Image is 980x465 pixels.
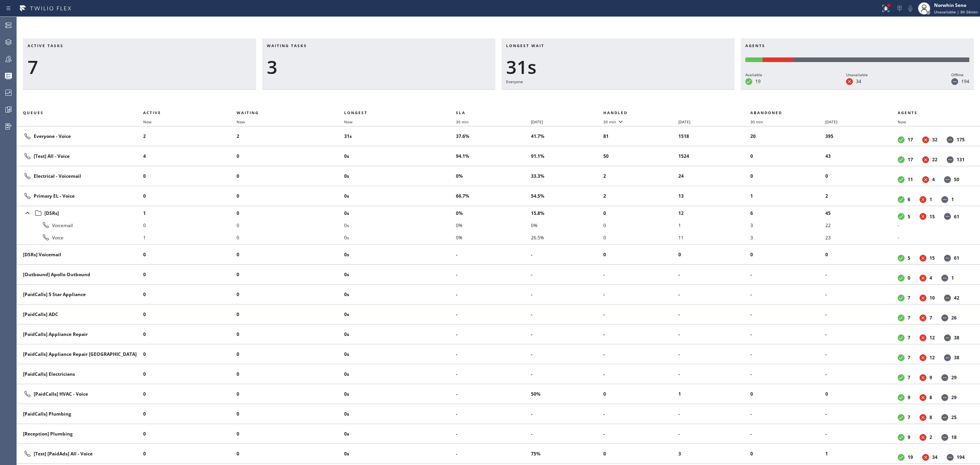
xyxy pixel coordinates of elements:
div: Offline: 194 [794,57,969,62]
li: 395 [825,130,898,142]
li: 22 [825,219,898,231]
li: - [678,269,751,281]
li: 0 [603,207,678,219]
li: - [898,219,971,231]
li: - [750,308,825,321]
li: - [678,348,751,360]
dd: 1 [929,196,932,203]
div: Offline [951,71,969,78]
li: - [603,288,678,301]
dd: 25 [951,414,957,421]
dd: 7 [908,374,910,381]
li: 0s [344,207,456,219]
li: 0 [237,408,345,420]
dd: 7 [929,314,932,321]
li: 0 [603,219,678,231]
li: 0 [143,288,237,301]
li: 0 [825,249,898,261]
dt: Available [898,334,905,341]
li: 12 [678,207,751,219]
dt: Offline [947,156,954,163]
li: 11 [678,231,751,244]
dd: 5 [908,213,910,220]
div: Voicemail [23,221,137,230]
dd: 19 [755,78,761,85]
li: 23 [825,231,898,244]
div: 7 [28,56,252,78]
li: 0 [237,231,345,244]
li: 3 [750,219,825,231]
dt: Available [898,295,905,301]
li: 94.1% [456,150,531,162]
li: 1 [143,231,237,244]
dd: 1 [951,196,954,203]
div: [PaidCalls] ADC [23,311,137,318]
li: - [531,249,603,261]
li: 1524 [678,150,751,162]
li: 0 [678,249,751,261]
span: Now [898,119,906,124]
dt: Unavailable [920,414,926,421]
span: 30 min [456,119,469,124]
dd: 7 [908,334,910,341]
dt: Unavailable [920,213,926,220]
div: Unavailable [846,71,868,78]
li: - [825,408,898,420]
li: 20 [750,130,825,142]
span: 30 min [750,119,763,124]
dd: 12 [929,334,935,341]
li: 24 [678,170,751,182]
span: Agents [898,110,918,115]
li: 0 [143,249,237,261]
span: Queues [23,110,44,115]
li: - [825,288,898,301]
span: Now [237,119,245,124]
li: 0 [143,428,237,440]
dt: Offline [941,394,948,401]
li: 6 [750,207,825,219]
li: - [678,428,751,440]
li: - [678,288,751,301]
div: 31s [506,56,730,78]
li: 0 [237,428,345,440]
div: 3 [267,56,491,78]
li: 54.5% [531,190,603,202]
li: 0 [237,388,345,400]
li: - [678,408,751,420]
li: - [750,269,825,281]
dd: 29 [951,374,957,381]
div: [PaidCalls] 5 Star Appliance [23,291,137,298]
li: 0% [531,219,603,231]
div: [PaidCalls] HVAC - Voice [23,390,137,399]
dt: Available [898,196,905,203]
li: 43 [825,150,898,162]
dt: Offline [944,354,951,361]
span: Agents [745,43,765,48]
li: 0 [143,219,237,231]
dt: Offline [941,275,948,282]
dd: 61 [954,255,959,261]
li: - [750,328,825,341]
dt: Available [898,213,905,220]
div: [PaidCalls] Appliance Repair [23,331,137,337]
li: 0 [143,308,237,321]
span: Now [143,119,152,124]
li: 0s [344,190,456,202]
li: - [456,328,531,341]
dd: 34 [856,78,861,85]
dd: 7 [908,314,910,321]
dt: Offline [941,196,948,203]
li: - [678,308,751,321]
li: - [531,288,603,301]
dd: 17 [908,136,913,143]
li: 0s [344,219,456,231]
li: 0s [344,308,456,321]
li: 0s [344,328,456,341]
li: - [456,288,531,301]
li: 0 [750,170,825,182]
li: - [531,408,603,420]
div: Available [745,71,762,78]
dt: Available [898,176,905,183]
dt: Unavailable [846,78,853,85]
div: [PaidCalls] Appliance Repair [GEOGRAPHIC_DATA] [23,351,137,357]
